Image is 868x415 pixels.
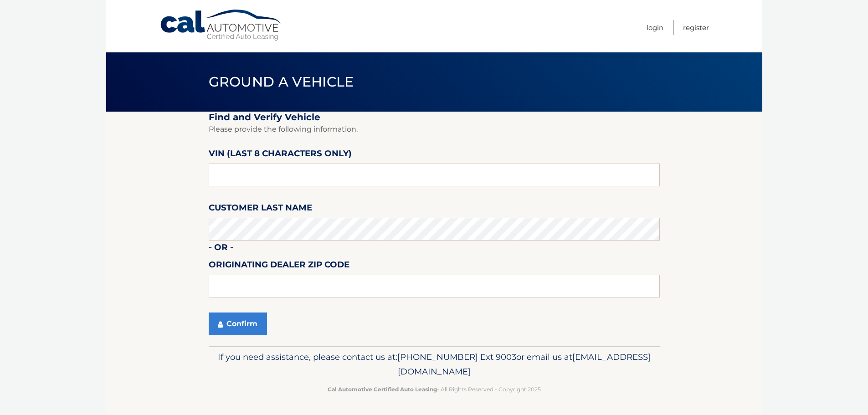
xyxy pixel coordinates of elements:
[209,201,312,218] label: Customer Last Name
[209,313,267,335] button: Confirm
[209,241,233,257] label: - or -
[397,352,516,362] span: [PHONE_NUMBER] Ext 9003
[209,147,352,164] label: VIN (last 8 characters only)
[209,123,660,136] p: Please provide the following information.
[159,9,282,41] a: Cal Automotive
[209,73,354,90] span: Ground a Vehicle
[209,112,660,123] h2: Find and Verify Vehicle
[209,258,349,275] label: Originating Dealer Zip Code
[215,384,654,394] p: - All Rights Reserved - Copyright 2025
[683,20,709,35] a: Register
[328,386,437,393] strong: Cal Automotive Certified Auto Leasing
[647,20,663,35] a: Login
[215,350,654,379] p: If you need assistance, please contact us at: or email us at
